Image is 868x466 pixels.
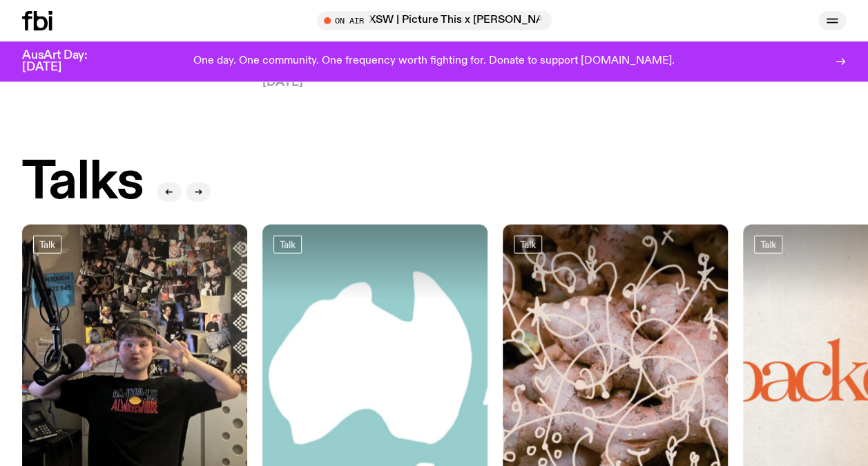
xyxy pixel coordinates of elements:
span: Talk [520,239,536,250]
p: One day. One community. One frequency worth fighting for. Donate to support [DOMAIN_NAME]. [193,55,675,68]
a: Talk [514,236,542,254]
button: On AirSPEED DATE SXSW | Picture This x [PERSON_NAME] x Sweet Boy Sonnet [317,11,552,30]
h2: Talks [22,157,143,209]
a: Talk [273,236,302,254]
a: Talk [754,236,782,254]
span: Talk [39,239,55,250]
span: [DATE] [262,77,488,88]
span: Talk [280,239,296,250]
h3: AusArt Day: [DATE] [22,50,110,73]
a: Talk [33,236,61,254]
span: Talk [760,239,776,250]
